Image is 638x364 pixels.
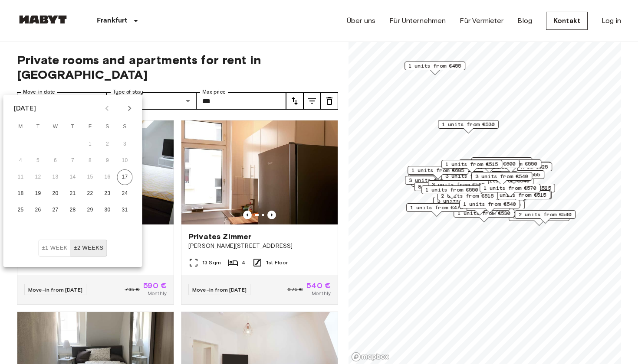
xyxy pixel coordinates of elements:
button: tune [321,92,338,110]
a: Marketing picture of unit DE-04-034-001-01HFPrevious imagePrevious imagePrivates Zimmer[PERSON_NA... [181,120,338,305]
span: 1 units from €570 [483,184,536,192]
span: 1st Floor [266,259,288,266]
div: Map marker [406,203,467,217]
button: 23 [100,186,115,201]
button: ±1 week [39,240,71,257]
div: Map marker [405,62,465,75]
label: Move-in date [23,88,55,96]
a: Blog [517,16,532,26]
span: Sunday [117,118,133,136]
span: 1 units from €515 [445,160,498,168]
span: 735 € [125,286,140,293]
span: 2 units from €540 [519,211,572,218]
span: 590 € [143,282,167,289]
a: Mapbox logo [351,352,389,362]
div: Map marker [471,157,532,171]
span: Move-in from [DATE] [192,286,247,293]
div: Move In Flexibility [39,240,107,257]
label: Type of stay [113,88,143,96]
span: Privates Zimmer [188,231,251,242]
span: Saturday [100,118,115,136]
span: Monthly [148,289,167,297]
button: tune [286,92,303,110]
div: Map marker [428,180,489,194]
span: 2 units from €550 [484,160,537,168]
div: Map marker [459,200,520,213]
span: 2 units from €550 [453,202,506,210]
div: Map marker [490,191,550,204]
div: Map marker [459,159,520,173]
button: Previous image [267,211,276,219]
span: Wednesday [48,118,63,136]
button: Previous image [243,211,252,219]
div: Map marker [405,176,466,189]
div: Map marker [414,182,475,196]
div: Map marker [515,210,576,224]
button: 28 [65,202,81,218]
span: 1 units from €540 [468,201,521,209]
button: 25 [13,202,29,218]
span: 2 units from €550 [475,158,528,166]
a: Kontakt [546,12,588,30]
span: 1 units from €685 [411,166,464,174]
div: Map marker [480,184,540,197]
button: 31 [117,202,133,218]
span: 4 units from €525 [495,163,548,171]
span: 1 units from €470 [410,204,463,211]
div: Map marker [491,184,555,197]
a: Über uns [347,16,375,26]
span: Move-in from [DATE] [28,286,82,293]
span: Private rooms and apartments for rent in [GEOGRAPHIC_DATA] [17,52,338,82]
span: 3 units from €540 [475,172,528,180]
button: 21 [65,186,81,201]
span: Thursday [65,118,81,136]
img: Habyt [17,15,69,24]
button: 27 [48,202,63,218]
span: 13 Sqm [202,259,221,266]
button: 30 [100,202,115,218]
span: 1 units from €530 [442,120,495,128]
button: tune [303,92,321,110]
span: 1 units from €455 [408,62,461,70]
button: 20 [48,186,63,201]
span: 8 units from €515 [418,183,471,191]
span: Monday [13,118,29,136]
div: Map marker [454,209,514,222]
span: 2 units from €555 [487,171,540,179]
span: Friday [82,118,98,136]
button: ±2 weeks [70,240,107,257]
span: 675 € [287,286,303,293]
a: Log in [602,16,621,26]
div: Map marker [408,166,468,179]
button: 19 [30,186,46,201]
label: Max price [202,88,226,96]
p: Frankfurt [97,16,127,26]
a: Für Unternehmen [389,16,446,26]
span: 1 units from €550 [425,186,478,194]
div: [DATE] [14,103,36,114]
span: 540 € [306,282,331,289]
button: 29 [82,202,98,218]
span: Tuesday [30,118,46,136]
span: [PERSON_NAME][STREET_ADDRESS] [188,242,331,250]
span: 4 [242,259,245,266]
span: 1 units from €540 [463,200,516,208]
button: 26 [30,202,46,218]
a: Für Vermieter [460,16,503,26]
button: 17 [117,169,133,185]
div: Map marker [441,160,502,173]
div: Map marker [449,202,510,215]
div: Map marker [421,185,482,199]
span: Monthly [312,289,331,297]
span: 3 units from €560 [432,181,485,188]
button: 18 [13,186,29,201]
div: Map marker [438,120,499,133]
span: 2 units from €515 [493,191,546,199]
button: Next month [122,101,137,116]
span: 34 units from €525 [495,184,551,192]
div: Map marker [471,172,532,185]
span: 2 units from €600 [463,160,516,168]
img: Marketing picture of unit DE-04-034-001-01HF [181,120,338,224]
button: 22 [82,186,98,201]
button: 24 [117,186,133,201]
